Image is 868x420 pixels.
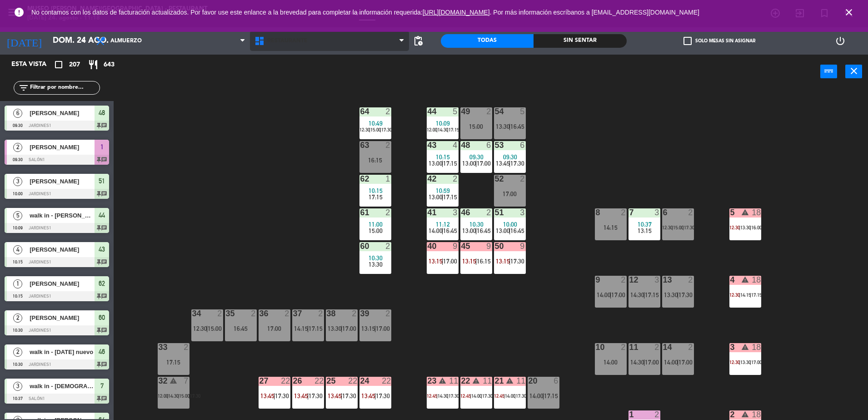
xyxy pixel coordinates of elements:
span: | [644,291,645,299]
span: 1 [13,279,22,288]
span: pending_actions [413,35,424,46]
i: warning [741,208,749,216]
span: 17:00 [477,160,491,167]
span: 10:15 [436,153,450,161]
span: [PERSON_NAME] [30,279,95,288]
div: 23 [428,377,428,385]
span: 14:00 [505,393,515,399]
span: [PERSON_NAME] [30,142,95,152]
span: | [481,393,482,399]
span: 62 [99,278,105,289]
span: | [475,227,477,234]
span: 12:30 [359,127,370,132]
div: 12 [629,276,630,284]
a: . Por más información escríbanos a [EMAIL_ADDRESS][DOMAIN_NAME] [490,9,699,16]
span: 60 [99,312,105,323]
div: 18 [752,276,761,284]
span: | [341,325,343,332]
div: 17:15 [158,359,190,365]
i: arrow_drop_down [78,35,89,46]
div: 3 [654,276,660,284]
div: Todas [441,34,534,48]
span: 17:15 [443,160,457,167]
i: close [843,7,854,18]
div: 36 [259,309,260,318]
span: | [543,392,544,400]
div: 2 [621,343,626,351]
span: 17:00 [645,359,659,366]
span: 17:00 [342,325,356,332]
span: 14:15 [294,325,308,332]
span: 17:00 [751,359,762,365]
span: 7 [100,380,104,391]
span: | [677,291,679,299]
span: | [504,393,505,399]
div: 40 [428,242,428,250]
div: 11 [516,377,525,385]
span: 10:30 [469,221,484,228]
div: 14:15 [595,224,627,231]
div: 41 [428,208,428,217]
span: 17:15 [309,325,323,332]
span: | [750,225,751,230]
div: 17:00 [259,325,290,332]
span: | [369,127,370,132]
span: 09:30 [503,153,517,161]
span: 10:09 [436,120,450,127]
span: 13:30 [664,291,678,299]
div: 14:00 [595,359,627,365]
span: 17:30 [275,392,289,400]
span: | [475,160,477,167]
span: 5 [13,211,22,220]
span: 13:15 [638,227,652,234]
div: 37 [293,309,294,318]
span: 14:00 [529,392,544,400]
i: restaurant [88,59,99,70]
span: [PERSON_NAME] [30,313,95,323]
span: | [189,393,190,399]
div: 9 [520,242,525,250]
div: 17:00 [494,191,526,197]
div: 61 [360,208,361,217]
div: 64 [360,107,361,116]
span: 2 [13,348,22,357]
span: | [677,359,679,366]
span: 10:00 [503,221,517,228]
div: Sin sentar [534,34,626,48]
span: 17:30 [342,392,356,400]
span: No contamos con los datos de facturación actualizados. Por favor use este enlance a la brevedad p... [31,9,699,16]
span: | [206,325,208,332]
span: 13:15 [496,258,510,265]
span: 17:30 [449,393,459,399]
span: walk in - [PERSON_NAME] [30,211,95,220]
i: warning [439,377,446,385]
span: 14:00 [664,359,678,366]
div: 2 [385,242,391,250]
span: 13:00 [496,227,510,234]
span: 16:45 [477,227,491,234]
input: Filtrar por nombre... [29,83,100,93]
i: power_input [823,66,834,76]
span: 3 [13,177,22,186]
div: 5 [520,107,525,116]
span: 10:15 [369,187,383,194]
span: | [380,127,381,132]
span: 13:15 [429,258,443,265]
span: 17:30 [309,392,323,400]
span: | [447,127,449,132]
div: 2 [688,208,693,217]
span: 12:45 [494,393,504,399]
span: 17:30 [510,258,524,265]
span: | [167,393,169,399]
span: 13:30 [740,225,751,230]
span: | [750,359,751,365]
div: 2 [284,309,290,318]
span: 14:30 [630,359,644,366]
span: 17:30 [482,393,493,399]
span: 12:00 [427,127,437,132]
span: | [739,225,740,230]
